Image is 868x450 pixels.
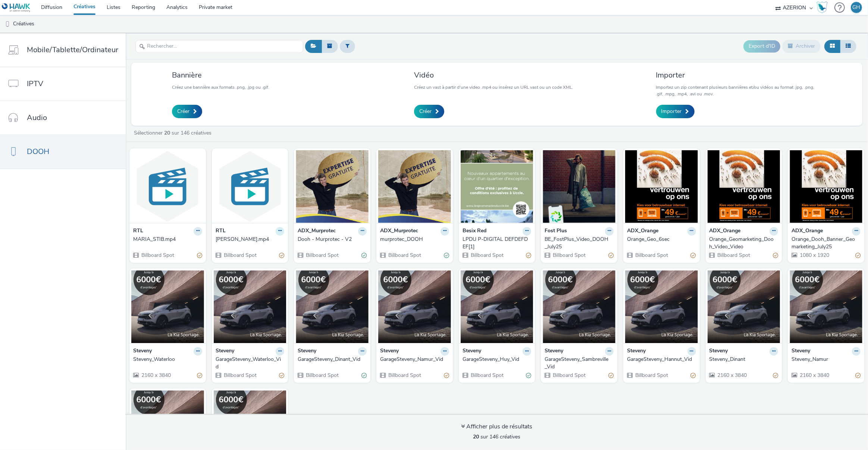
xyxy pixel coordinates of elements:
div: GarageSteveny_Sambreville_Vid [545,356,611,371]
span: Billboard Spot [470,252,504,259]
span: 2160 x 3840 [717,372,747,379]
div: GarageSteveny_Huy_Vid [463,356,529,363]
span: Billboard Spot [634,252,668,259]
strong: ADX_Orange [709,227,741,236]
div: Afficher plus de résultats [461,422,533,431]
div: Partiellement valide [855,251,861,259]
img: Orange_Dooh_Banner_Geomarketing_July25 visual [790,150,862,223]
strong: Steveny [709,347,728,356]
strong: RTL [133,227,143,236]
div: Partiellement valide [855,371,861,379]
span: 1080 x 1920 [799,252,829,259]
div: Partiellement valide [197,251,202,259]
a: GarageSteveny_Waterloo_Vid [216,356,285,371]
span: DOOH [27,146,49,157]
a: Créer [414,105,444,118]
img: LPDU P-DIGITAL DEFDEFDEF[1] visual [461,150,533,223]
span: Billboard Spot [223,372,257,379]
img: Orange_Geo_6sec visual [625,150,698,223]
a: GarageSteveny_Hannut_Vid [627,356,696,363]
div: murprotec_DOOH [380,236,446,243]
span: Billboard Spot [141,252,174,259]
div: Valide [526,371,531,379]
a: Steveny_Dinant [709,356,778,363]
img: GarageSteveny_Huy_Vid visual [461,270,533,343]
span: Audio [27,112,47,123]
p: Créez une bannière aux formats .png, .jpg ou .gif. [172,84,269,91]
a: Steveny_Namur [792,356,861,363]
span: Billboard Spot [552,252,586,259]
a: Hawk Academy [817,1,831,13]
strong: Fost Plus [545,227,567,236]
img: dooh [4,21,11,28]
a: BE_FostPlus_Video_DOOH_July25 [545,236,614,251]
span: Billboard Spot [717,252,751,259]
div: LPDU P-DIGITAL DEFDEFDEF[1] [463,236,529,251]
strong: ADX_Orange [792,227,823,236]
img: Orange_Geomarketing_Dooh_Video_Video visual [708,150,780,223]
div: Partiellement valide [197,371,202,379]
div: Orange_Dooh_Banner_Geomarketing_July25 [792,236,858,251]
a: MARIA_STIB.mp4 [133,236,202,243]
div: Steveny_Waterloo [133,356,199,363]
div: Partiellement valide [608,371,614,379]
strong: Steveny [133,347,152,356]
span: IPTV [27,78,43,89]
button: Archiver [782,40,821,53]
strong: Besix Red [463,227,486,236]
img: undefined Logo [2,3,31,12]
img: GarageSteveny_Sambreville_Vid visual [543,270,615,343]
img: Steveny_Waterloo visual [131,270,204,343]
img: GarageSteveny_Hannut_Vid visual [625,270,698,343]
strong: 20 [164,129,170,136]
strong: Steveny [463,347,481,356]
span: Billboard Spot [634,372,668,379]
h3: Vidéo [414,70,573,80]
div: GarageSteveny_Waterloo_Vid [216,356,282,371]
span: Billboard Spot [305,252,339,259]
div: GarageSteveny_Hannut_Vid [627,356,693,363]
div: BE_FostPlus_Video_DOOH_July25 [545,236,611,251]
div: Partiellement valide [279,371,284,379]
img: GarageSteveny_Namur_Vid visual [378,270,451,343]
div: GH [853,2,861,13]
strong: Steveny [627,347,646,356]
div: Partiellement valide [279,251,284,259]
button: Liste [840,40,856,53]
a: Orange_Geomarketing_Dooh_Video_Video [709,236,778,251]
div: Orange_Geo_6sec [627,236,693,243]
a: GarageSteveny_Sambreville_Vid [545,356,614,371]
span: Mobile/Tablette/Ordinateur [27,44,118,55]
strong: ADX_Murprotec [380,227,418,236]
div: Partiellement valide [773,371,778,379]
img: GarageSteveny_Waterloo_Vid visual [214,270,286,343]
a: GarageSteveny_Dinant_Vid [298,356,367,363]
img: Steveny_Namur visual [790,270,862,343]
img: DAVID_STIB.mp4 visual [214,150,286,223]
a: murprotec_DOOH [380,236,449,243]
strong: Steveny [792,347,810,356]
span: Billboard Spot [552,372,586,379]
div: Partiellement valide [608,251,614,259]
strong: RTL [216,227,226,236]
input: Rechercher... [135,40,303,53]
span: Billboard Spot [388,252,421,259]
strong: Steveny [545,347,563,356]
span: Billboard Spot [223,252,257,259]
span: Billboard Spot [388,372,421,379]
strong: 20 [473,433,479,440]
p: Importez un zip contenant plusieurs bannières et/ou vidéos au format .jpg, .png, .gif, .mpg, .mp4... [656,84,822,97]
span: Créer [177,108,189,115]
strong: Steveny [216,347,234,356]
img: GarageSteveny_Dinant_Vid visual [296,270,369,343]
div: Partiellement valide [773,251,778,259]
div: Valide [444,251,449,259]
a: GarageSteveny_Huy_Vid [463,356,532,363]
img: MARIA_STIB.mp4 visual [131,150,204,223]
div: GarageSteveny_Dinant_Vid [298,356,364,363]
a: GarageSteveny_Namur_Vid [380,356,449,363]
button: Grille [824,40,840,53]
img: Steveny_Dinant visual [708,270,780,343]
p: Créez un vast à partir d'une video .mp4 ou insérez un URL vast ou un code XML. [414,84,573,91]
h3: Bannière [172,70,269,80]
